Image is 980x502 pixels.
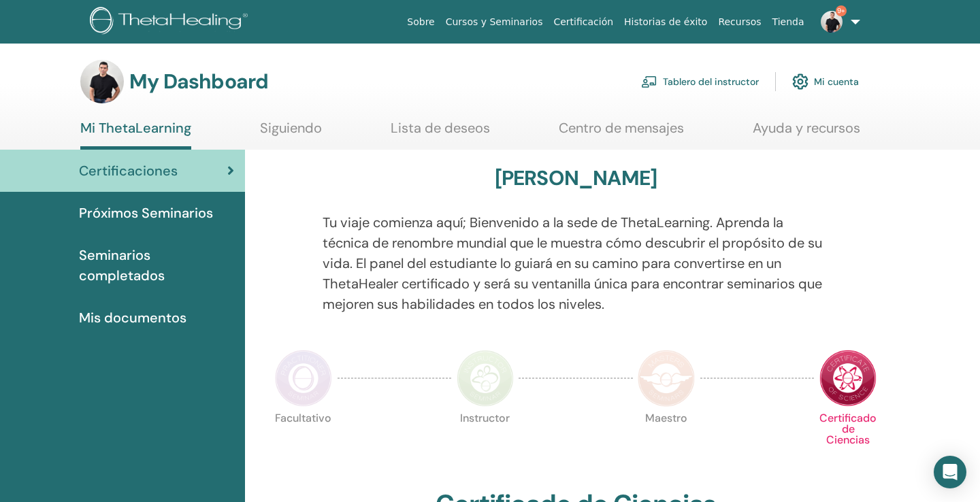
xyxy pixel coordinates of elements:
span: 9+ [836,5,847,16]
a: Tienda [767,10,810,35]
p: Facultativo [275,413,332,470]
a: Siguiendo [260,120,322,146]
img: cog.svg [792,70,808,93]
p: Instructor [457,413,514,470]
a: Cursos y Seminarios [440,10,549,35]
a: Recursos [713,10,766,35]
a: Sobre [402,10,440,35]
h3: [PERSON_NAME] [495,166,657,190]
img: default.jpg [821,11,843,33]
a: Mi ThetaLearning [80,120,191,150]
img: default.jpg [80,60,124,103]
h3: My Dashboard [129,69,268,94]
img: Certificate of Science [819,350,877,407]
p: Certificado de Ciencias [819,413,877,470]
a: Centro de mensajes [559,120,684,146]
img: Instructor [457,350,514,407]
div: Open Intercom Messenger [934,456,966,488]
span: Mis documentos [79,307,186,328]
span: Certificaciones [79,161,178,181]
p: Maestro [638,413,695,470]
p: Tu viaje comienza aquí; Bienvenido a la sede de ThetaLearning. Aprenda la técnica de renombre mun... [323,212,830,314]
a: Lista de deseos [391,120,490,146]
a: Tablero del instructor [641,67,759,97]
img: Practitioner [275,350,332,407]
a: Ayuda y recursos [753,120,860,146]
img: logo.png [90,7,252,37]
img: chalkboard-teacher.svg [641,76,657,88]
span: Seminarios completados [79,245,234,286]
img: Master [638,350,695,407]
a: Mi cuenta [792,67,859,97]
span: Próximos Seminarios [79,203,213,223]
a: Certificación [548,10,619,35]
a: Historias de éxito [619,10,713,35]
